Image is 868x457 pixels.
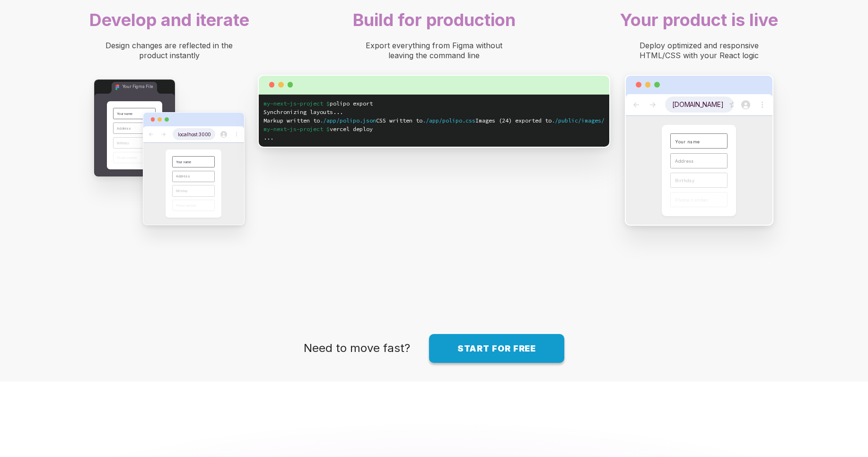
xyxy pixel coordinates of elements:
span: ./app/polipo.css [422,117,475,124]
span: Your product is live [620,9,778,30]
span: Develop and iterate [89,9,249,30]
span: Phone number [117,156,138,160]
span: localhost:3000 [178,132,211,137]
span: Birthday [176,189,188,193]
span: Your Figma File [123,84,153,89]
span: Deploy optimized and responsive HTML/CSS with your React logic [640,41,761,60]
span: my-next-js-project $ [263,100,330,107]
span: vercel deploy ... [263,125,373,141]
span: Birthday [675,178,694,183]
span: my-next-js-project $ [263,125,330,132]
span: Address [176,174,190,178]
span: Design changes are reflected in the product instantly [105,41,235,60]
span: Address [117,126,131,131]
span: Address [675,158,693,164]
span: Your name [176,160,192,164]
span: Phone number [675,197,708,202]
span: Need to move fast? [304,341,410,355]
span: ./public/images/ [552,117,605,124]
span: Your name [117,112,132,116]
span: Birthday [117,141,129,145]
span: Your name [675,139,700,144]
span: Images (24) exported to [475,117,552,124]
span: polipo export Synchronizing layouts... Markup written to [263,100,373,124]
span: Build for production [353,9,516,30]
span: Phone number [176,203,197,208]
a: Start for free [429,334,565,363]
span: CSS written to [376,117,422,124]
span: ./app/polipo.json [320,117,376,124]
span: Start for free [457,343,536,353]
span: [DOMAIN_NAME] [672,101,723,108]
span: Export everything from Figma without leaving the command line [366,41,505,60]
